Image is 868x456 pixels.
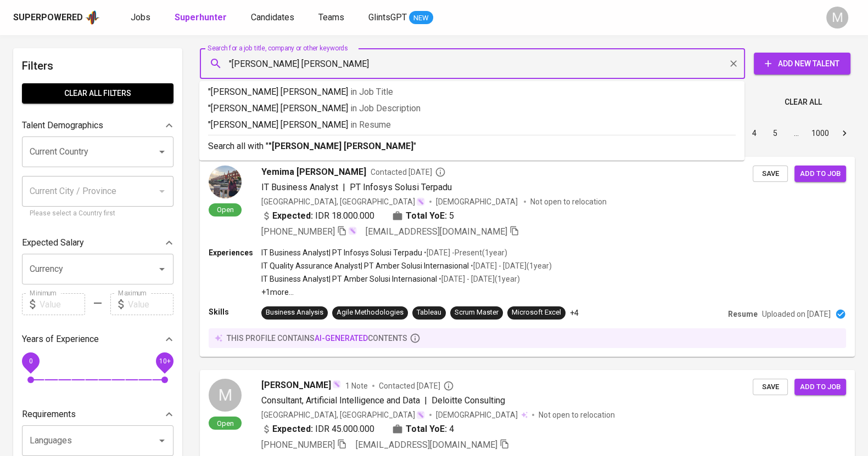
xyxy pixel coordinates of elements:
div: M [826,7,848,29]
span: Add New Talent [763,57,842,71]
div: Expected Salary [22,232,173,254]
span: Add to job [800,168,841,180]
span: 0 [29,357,32,365]
p: Search all with " " [208,140,736,153]
span: Clear All [785,95,822,109]
div: IDR 45.000.000 [261,423,374,436]
button: Add to job [794,379,846,396]
a: OpenYemima [PERSON_NAME]Contacted [DATE]IT Business Analyst|PT Infosys Solusi Terpadu[GEOGRAPHIC_... [200,157,855,357]
p: Years of Experience [22,333,99,346]
span: [EMAIL_ADDRESS][DOMAIN_NAME] [356,440,497,450]
button: Clear All filters [22,83,173,104]
p: Not open to relocation [530,196,607,207]
p: IT Business Analyst | PT Infosys Solusi Terpadu [261,247,422,258]
h6: Filters [22,57,173,75]
span: [DEMOGRAPHIC_DATA] [436,409,519,420]
b: Superhunter [175,12,227,22]
p: • [DATE] - [DATE] ( 1 year ) [437,273,520,284]
div: M [209,379,242,412]
button: Open [154,433,170,448]
button: Open [154,144,170,159]
span: Jobs [131,12,150,22]
button: Go to next page [836,124,853,142]
span: Save [758,168,782,180]
div: Microsoft Excel [512,307,561,318]
p: Please select a Country first [30,208,166,219]
span: [PHONE_NUMBER] [261,226,335,237]
img: magic_wand.svg [348,226,357,235]
span: 4 [449,423,454,436]
input: Value [128,293,173,315]
div: Business Analysis [266,307,323,318]
p: "[PERSON_NAME] [PERSON_NAME] [208,86,736,99]
span: in Resume [350,119,391,130]
a: Superpoweredapp logo [13,9,100,26]
span: 10+ [159,357,170,365]
span: Open [212,419,238,428]
p: Talent Demographics [22,119,103,132]
span: Consultant, Artificial Intelligence and Data [261,395,420,406]
svg: By Batam recruiter [443,380,454,391]
div: [GEOGRAPHIC_DATA], [GEOGRAPHIC_DATA] [261,409,425,420]
span: PT Infosys Solusi Terpadu [350,182,452,192]
span: 5 [449,209,454,223]
span: Clear All filters [31,87,165,100]
b: Expected: [272,209,313,223]
span: Save [758,381,782,394]
button: Clear [726,56,741,71]
div: [GEOGRAPHIC_DATA], [GEOGRAPHIC_DATA] [261,196,425,207]
p: Skills [209,306,261,317]
span: | [424,394,427,407]
button: Add to job [794,166,846,183]
b: "[PERSON_NAME] [PERSON_NAME] [268,141,413,151]
button: Save [753,166,788,183]
span: Contacted [DATE] [371,167,446,178]
div: Talent Demographics [22,115,173,136]
span: [EMAIL_ADDRESS][DOMAIN_NAME] [366,226,507,237]
b: Total YoE: [406,423,447,436]
input: Value [40,293,85,315]
a: GlintsGPT NEW [368,11,433,25]
span: GlintsGPT [368,12,407,22]
span: in Job Title [350,87,393,97]
a: Candidates [251,11,296,25]
p: Uploaded on [DATE] [762,309,831,320]
p: • [DATE] - Present ( 1 year ) [422,247,507,258]
p: Expected Salary [22,236,84,249]
img: magic_wand.svg [416,411,425,419]
span: 1 Note [345,380,368,391]
span: Candidates [251,12,294,22]
p: Resume [728,309,758,320]
span: Add to job [800,381,841,394]
p: "[PERSON_NAME] [PERSON_NAME] [208,118,736,132]
p: +1 more ... [261,287,552,298]
button: Go to page 4 [746,124,763,142]
span: Contacted [DATE] [379,380,454,391]
div: Agile Methodologies [337,307,404,318]
img: app logo [85,9,100,26]
span: NEW [409,13,433,24]
span: [PERSON_NAME] [261,379,331,392]
p: IT Business Analyst | PT Amber Solusi Internasional [261,273,437,284]
img: magic_wand.svg [332,380,341,389]
p: this profile contains contents [227,333,407,344]
p: "[PERSON_NAME] [PERSON_NAME] [208,102,736,115]
button: Open [154,261,170,277]
a: Teams [318,11,346,25]
button: Add New Talent [754,53,850,75]
div: Years of Experience [22,328,173,350]
span: Teams [318,12,344,22]
svg: By Batam recruiter [435,167,446,178]
p: IT Quality Assurance Analyst | PT Amber Solusi Internasional [261,260,469,271]
span: [PHONE_NUMBER] [261,440,335,450]
span: [DEMOGRAPHIC_DATA] [436,196,519,207]
span: IT Business Analyst [261,182,338,192]
span: in Job Description [350,103,421,113]
div: Tableau [417,307,441,318]
nav: pagination navigation [660,124,855,142]
div: … [787,128,805,139]
button: Clear All [780,92,826,112]
p: Not open to relocation [539,409,615,420]
button: Save [753,379,788,396]
img: 4d153df3dfd3d14b458e4659131a687a.jpg [209,166,242,198]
